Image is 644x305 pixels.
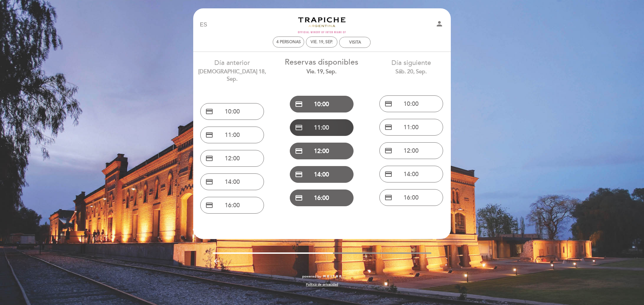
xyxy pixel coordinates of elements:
span: credit_card [295,194,303,202]
i: person [435,20,443,28]
div: sáb. 20, sep. [371,68,451,76]
button: credit_card 11:00 [379,119,443,136]
button: credit_card 12:00 [290,143,354,159]
span: credit_card [295,100,303,108]
span: credit_card [295,124,303,132]
span: credit_card [205,178,213,186]
span: credit_card [384,100,392,108]
div: [DEMOGRAPHIC_DATA] 18, sep. [193,68,272,83]
a: Política de privacidad [306,282,338,287]
button: credit_card 14:00 [290,166,354,183]
button: credit_card 10:00 [379,95,443,112]
button: credit_card 16:00 [379,189,443,206]
button: person [435,20,443,30]
div: Día anterior [193,58,272,83]
img: MEITRE [323,275,342,278]
button: credit_card 12:00 [200,150,264,167]
button: credit_card 16:00 [200,197,264,214]
span: credit_card [205,154,213,162]
span: credit_card [205,201,213,209]
span: credit_card [384,170,392,178]
i: arrow_backward [213,257,221,265]
div: Reservas disponibles [282,57,362,76]
div: vie. 19, sep. [282,68,362,76]
span: credit_card [295,170,303,178]
span: credit_card [205,131,213,139]
span: credit_card [384,123,392,131]
div: VISITA [349,40,361,45]
button: credit_card 11:00 [200,127,264,143]
button: credit_card 11:00 [290,119,354,136]
span: 4 personas [276,40,301,45]
span: powered by [302,274,321,279]
a: powered by [302,274,342,279]
button: credit_card 14:00 [379,166,443,182]
a: Turismo Trapiche [280,16,364,34]
button: credit_card 10:00 [290,96,354,112]
div: Día siguiente [371,58,451,75]
button: credit_card 16:00 [290,189,354,206]
span: credit_card [384,194,392,202]
button: credit_card 12:00 [379,142,443,159]
button: credit_card 10:00 [200,103,264,120]
span: credit_card [384,147,392,155]
button: credit_card 14:00 [200,173,264,190]
span: credit_card [295,147,303,155]
div: vie. 19, sep. [311,40,333,45]
span: credit_card [205,107,213,116]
